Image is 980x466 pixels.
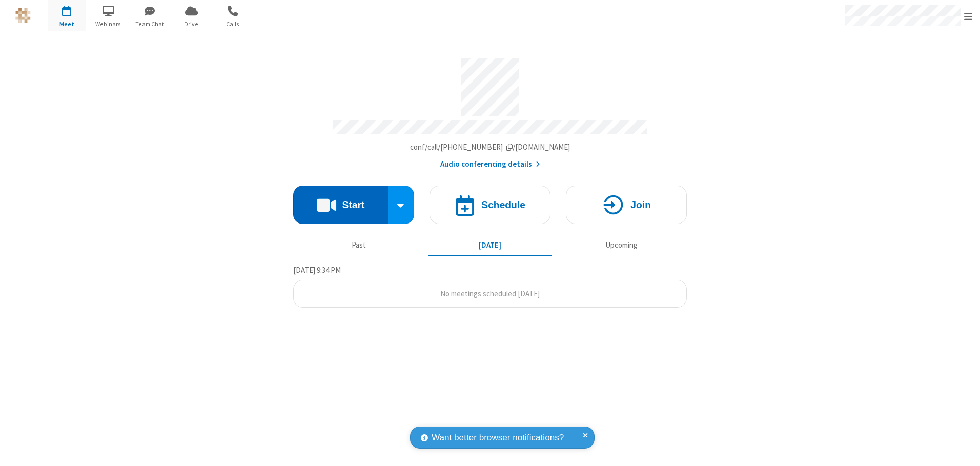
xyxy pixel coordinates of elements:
button: Join [566,186,687,224]
span: Want better browser notifications? [432,431,564,444]
button: Past [297,235,421,255]
span: Team Chat [131,19,169,29]
h4: Schedule [481,200,525,210]
div: Start conference options [388,186,415,224]
span: Meet [48,19,86,29]
section: Account details [293,51,687,170]
button: Start [293,186,388,224]
span: No meetings scheduled [DATE] [440,289,540,298]
h4: Join [630,200,651,210]
h4: Start [342,200,364,210]
span: Copy my meeting room link [410,142,570,152]
button: [DATE] [428,235,552,255]
button: Audio conferencing details [440,158,540,170]
section: Today's Meetings [293,264,687,308]
span: Calls [214,19,252,29]
button: Schedule [430,186,550,224]
img: QA Selenium DO NOT DELETE OR CHANGE [15,8,31,23]
button: Copy my meeting room linkCopy my meeting room link [410,141,570,153]
button: Upcoming [560,235,683,255]
span: Drive [172,19,211,29]
span: Webinars [89,19,128,29]
span: [DATE] 9:34 PM [293,265,341,275]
